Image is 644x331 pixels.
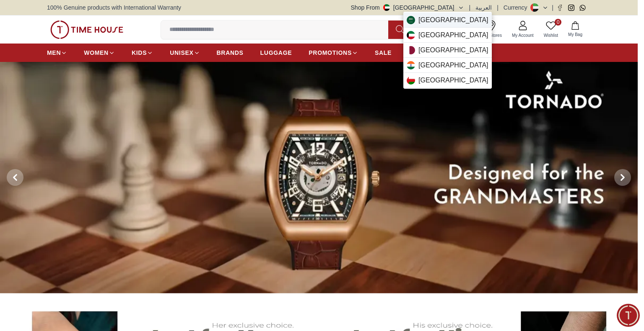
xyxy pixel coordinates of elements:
img: Qatar [407,46,415,54]
img: India [407,61,415,69]
img: Kuwait [407,31,415,39]
span: [GEOGRAPHIC_DATA] [418,45,488,55]
span: [GEOGRAPHIC_DATA] [418,15,488,25]
img: Saudi Arabia [407,16,415,24]
span: [GEOGRAPHIC_DATA] [418,75,488,85]
img: Oman [407,76,415,85]
span: [GEOGRAPHIC_DATA] [418,30,488,40]
div: Chat Widget [617,304,640,327]
span: [GEOGRAPHIC_DATA] [418,60,488,70]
